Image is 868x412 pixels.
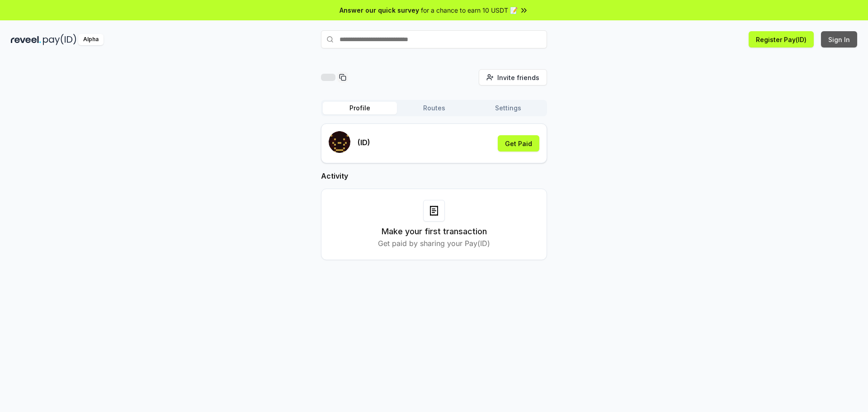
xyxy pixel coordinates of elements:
[497,73,539,82] span: Invite friends
[471,102,545,114] button: Settings
[821,31,857,47] button: Sign In
[323,102,397,114] button: Profile
[43,34,76,45] img: pay_id
[358,137,370,148] p: (ID)
[498,135,539,152] button: Get Paid
[11,34,41,45] img: reveel_dark
[382,225,487,238] h3: Make your first transaction
[749,31,814,47] button: Register Pay(ID)
[78,34,104,45] div: Alpha
[397,102,471,114] button: Routes
[479,69,547,85] button: Invite friends
[378,238,490,249] p: Get paid by sharing your Pay(ID)
[421,5,518,15] span: for a chance to earn 10 USDT 📝
[321,170,547,181] h2: Activity
[340,5,419,15] span: Answer our quick survey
